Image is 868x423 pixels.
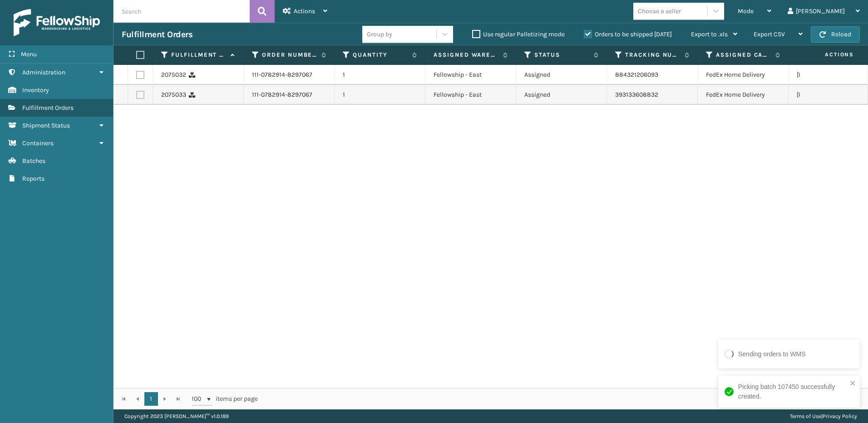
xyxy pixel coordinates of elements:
[22,122,70,129] span: Shipment Status
[122,29,192,40] h3: Fulfillment Orders
[22,69,65,76] span: Administration
[335,85,425,105] td: 1
[615,71,658,79] a: 884321206093
[271,394,858,403] div: 1 - 2 of 2 items
[21,50,37,58] span: Menu
[262,51,317,59] label: Order Number
[244,65,335,85] td: 111-0782914-8297067
[192,392,258,406] span: items per page
[625,51,680,59] label: Tracking Number
[850,379,856,388] button: close
[811,26,860,43] button: Reload
[434,51,498,59] label: Assigned Warehouse
[124,409,229,423] p: Copyright 2023 [PERSON_NAME]™ v 1.0.189
[472,30,565,38] label: Use regular Palletizing mode
[516,85,607,105] td: Assigned
[22,157,45,165] span: Batches
[698,65,789,85] td: FedEx Home Delivery
[294,7,315,15] span: Actions
[22,139,54,147] span: Containers
[161,70,186,79] a: 2075032
[516,65,607,85] td: Assigned
[425,85,516,105] td: Fellowship - East
[796,47,859,62] span: Actions
[244,85,335,105] td: 111-0782914-8297067
[192,394,205,403] span: 100
[335,65,425,85] td: 1
[144,392,158,406] a: 1
[22,104,74,112] span: Fulfillment Orders
[534,51,589,59] label: Status
[638,6,681,16] div: Choose a seller
[171,51,226,59] label: Fulfillment Order Id
[698,85,789,105] td: FedEx Home Delivery
[353,51,408,59] label: Quantity
[367,30,392,39] div: Group by
[738,7,754,15] span: Mode
[738,349,806,359] div: Sending orders to WMS
[425,65,516,85] td: Fellowship - East
[584,30,672,38] label: Orders to be shipped [DATE]
[14,9,100,36] img: logo
[754,30,785,38] span: Export CSV
[615,91,658,98] a: 393133608832
[716,51,771,59] label: Assigned Carrier Service
[691,30,728,38] span: Export to .xls
[161,90,186,99] a: 2075033
[738,382,847,401] div: Picking batch 107450 successfully created.
[22,86,49,94] span: Inventory
[22,175,44,182] span: Reports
